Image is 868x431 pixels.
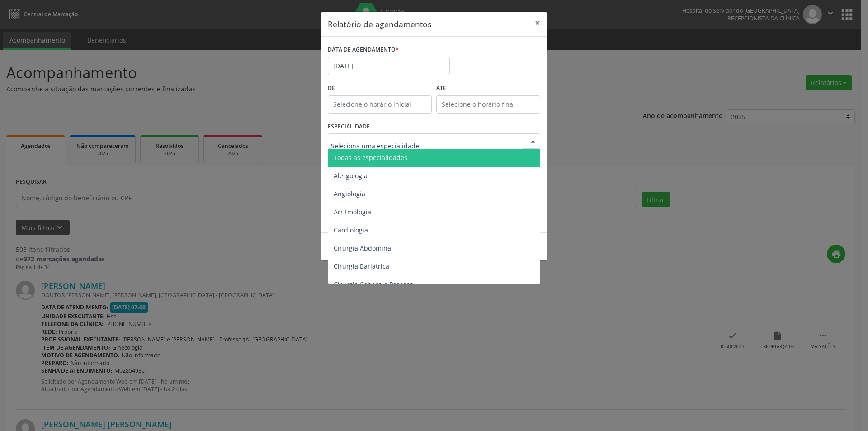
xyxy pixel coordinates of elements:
[334,226,368,234] span: Cardiologia
[334,153,407,162] span: Todas as especialidades
[334,171,368,180] span: Alergologia
[436,81,540,95] label: ATÉ
[334,280,413,289] span: Cirurgia Cabeça e Pescoço
[328,81,432,95] label: De
[334,244,393,252] span: Cirurgia Abdominal
[328,18,431,30] h5: Relatório de agendamentos
[334,189,365,198] span: Angiologia
[436,95,540,114] input: Selecione o horário final
[328,120,370,134] label: ESPECIALIDADE
[328,43,399,57] label: DATA DE AGENDAMENTO
[328,57,450,75] input: Selecione uma data ou intervalo
[331,137,522,155] input: Seleciona uma especialidade
[528,12,547,34] button: Close
[334,208,371,216] span: Arritmologia
[334,262,389,270] span: Cirurgia Bariatrica
[328,95,432,114] input: Selecione o horário inicial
